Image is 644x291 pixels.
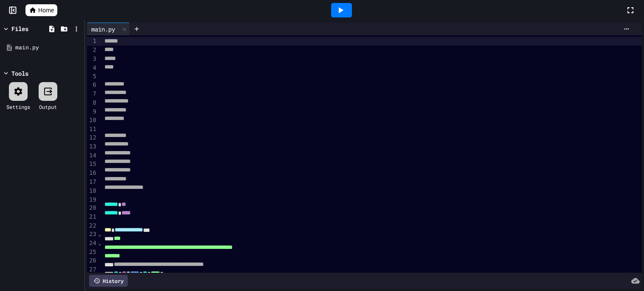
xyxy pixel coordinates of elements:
div: 14 [87,151,98,160]
div: 3 [87,55,98,64]
div: 6 [87,81,98,90]
div: 20 [87,204,98,213]
div: 13 [87,143,98,151]
a: Home [25,4,57,16]
div: Files [11,24,28,33]
div: 1 [87,37,98,46]
div: 19 [87,196,98,204]
div: 17 [87,178,98,187]
div: History [89,275,128,287]
div: 9 [87,108,98,117]
div: 24 [87,239,98,248]
div: main.py [87,23,130,35]
span: Home [38,6,54,14]
span: Fold line [98,231,102,237]
div: 26 [87,257,98,265]
div: 21 [87,213,98,222]
div: 18 [87,187,98,196]
span: Fold line [98,240,102,246]
div: Tools [11,69,28,78]
div: 25 [87,248,98,257]
div: 7 [87,90,98,99]
div: 5 [87,72,98,81]
div: 15 [87,160,98,169]
div: 16 [87,169,98,178]
div: 2 [87,46,98,55]
div: 11 [87,125,98,134]
div: Settings [6,103,30,111]
div: Output [39,103,57,111]
div: 4 [87,64,98,73]
div: 8 [87,99,98,108]
div: 12 [87,134,98,143]
div: 23 [87,230,98,239]
div: 10 [87,116,98,125]
div: 27 [87,265,98,274]
div: main.py [15,43,82,52]
div: 22 [87,222,98,230]
div: main.py [87,25,119,34]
